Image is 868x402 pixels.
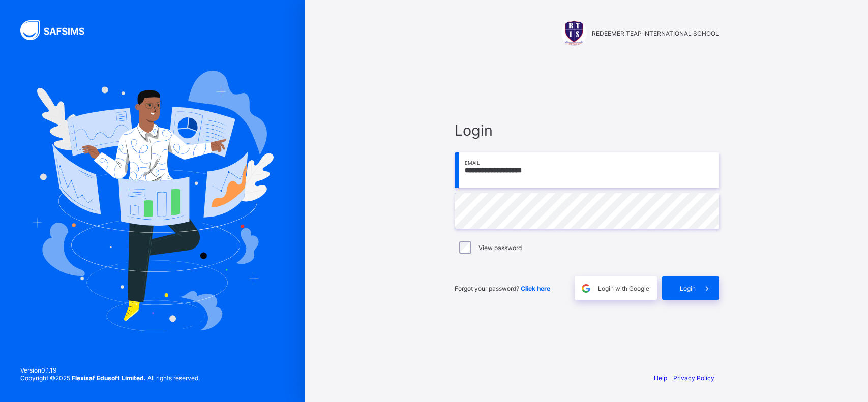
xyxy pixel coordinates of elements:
img: SAFSIMS Logo [20,20,97,40]
span: Login [680,285,696,292]
img: Hero Image [32,71,274,331]
a: Privacy Policy [673,374,714,382]
span: Version 0.1.19 [20,366,200,374]
span: Login [455,121,719,139]
label: View password [478,244,522,252]
span: Forgot your password? [455,285,550,292]
img: google.396cfc9801f0270233282035f929180a.svg [580,283,592,294]
a: Help [654,374,667,382]
a: Click here [521,285,550,292]
strong: Flexisaf Edusoft Limited. [72,374,146,382]
span: REDEEMER TEAP INTERNATIONAL SCHOOL [592,29,719,37]
span: Login with Google [598,285,649,292]
span: Copyright © 2025 All rights reserved. [20,374,200,382]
